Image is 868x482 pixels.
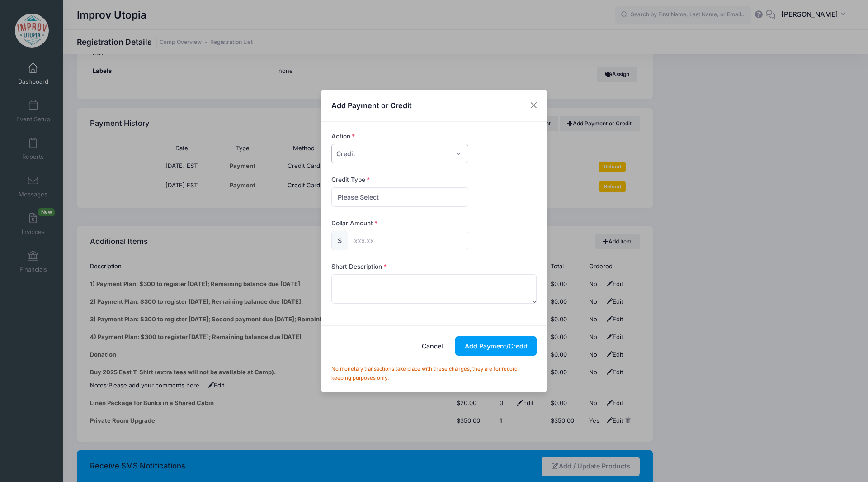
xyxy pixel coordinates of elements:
[331,231,348,250] div: $
[526,97,542,114] button: Close
[331,175,370,184] label: Credit Type
[413,336,453,356] button: Cancel
[331,219,378,228] label: Dollar Amount
[331,366,518,381] small: No monetary transactions take place with these changes, they are for record keeping purposes only.
[331,132,355,141] label: Action
[331,100,412,111] h4: Add Payment or Credit
[348,231,468,250] input: xxx.xx
[455,336,537,356] button: Add Payment/Credit
[331,262,387,271] label: Short Description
